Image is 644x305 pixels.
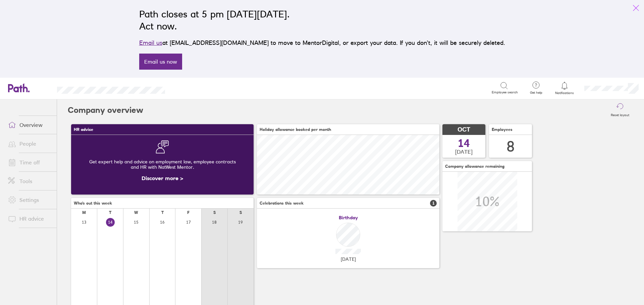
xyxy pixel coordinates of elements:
[3,118,57,132] a: Overview
[339,215,358,220] span: Birthday
[76,154,248,175] div: Get expert help and advice on employment law, employee contracts and HR with NatWest Mentor.
[3,137,57,150] a: People
[492,127,513,132] span: Employees
[458,126,470,133] span: OCT
[213,210,216,215] div: S
[554,81,576,95] a: Notifications
[183,85,200,91] div: Search
[82,210,86,215] div: M
[3,212,57,225] a: HR advice
[445,164,504,169] span: Company allowance remaining
[139,39,162,46] a: Email us
[607,99,633,121] button: Reset layout
[260,127,331,132] span: Holiday allowance booked per month
[260,201,304,206] span: Celebrations this week
[3,156,57,169] a: Time off
[341,256,356,262] span: [DATE]
[455,149,473,155] span: [DATE]
[74,201,112,206] span: Who's out this week
[161,210,164,215] div: T
[134,210,138,215] div: W
[554,91,576,95] span: Notifications
[239,210,242,215] div: S
[506,138,515,155] div: 8
[74,127,93,132] span: HR advice
[187,210,190,215] div: F
[68,99,143,121] h2: Company overview
[142,175,183,181] a: Discover more >
[109,210,111,215] div: T
[607,111,633,117] label: Reset layout
[3,174,57,188] a: Tools
[139,54,182,70] a: Email us now
[139,8,505,32] h2: Path closes at 5 pm [DATE][DATE]. Act now.
[458,138,470,149] span: 14
[3,193,57,207] a: Settings
[525,91,547,95] span: Get help
[139,38,505,48] p: at [EMAIL_ADDRESS][DOMAIN_NAME] to move to MentorDigital, or export your data. If you don’t, it w...
[430,200,437,207] span: 1
[492,90,518,94] span: Employee search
